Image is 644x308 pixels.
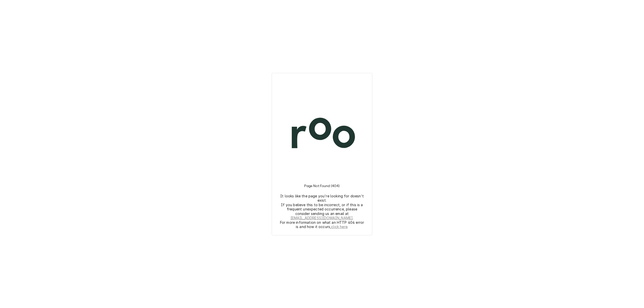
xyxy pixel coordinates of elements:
[278,90,366,178] img: Logo
[304,178,340,194] h3: Page Not Found (404)
[278,79,366,229] div: Logo and Instructions Container
[291,216,353,220] a: [EMAIL_ADDRESS][DOMAIN_NAME]
[331,225,347,229] a: click here
[280,203,364,220] p: If you believe this to be incorrect, or if this is a frequent unexpected occurrence, please consi...
[280,194,364,203] p: It looks like the page you're looking for doesn't exist.
[280,220,364,229] p: For more information on what an HTTP 404 error is and how it occurs, .
[278,178,366,229] div: Instructions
